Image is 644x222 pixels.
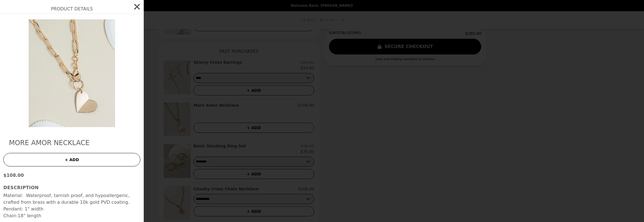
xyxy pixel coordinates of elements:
[3,153,140,166] button: + ADD
[3,172,140,179] p: $108.00
[18,213,41,218] span: 18" length
[3,206,22,212] strong: Pendant
[3,192,140,206] div: : Waterproof, tarnish proof, and hypoallergenic, crafted from brass with a durable 10k gold PVD c...
[3,184,140,191] h3: Description
[9,138,135,147] h2: More Amor Necklace
[3,206,140,212] div: : 1" width
[3,193,22,198] strong: Material
[3,212,140,219] p: :
[3,213,16,218] strong: Chain
[20,19,123,127] img: Gold / 18"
